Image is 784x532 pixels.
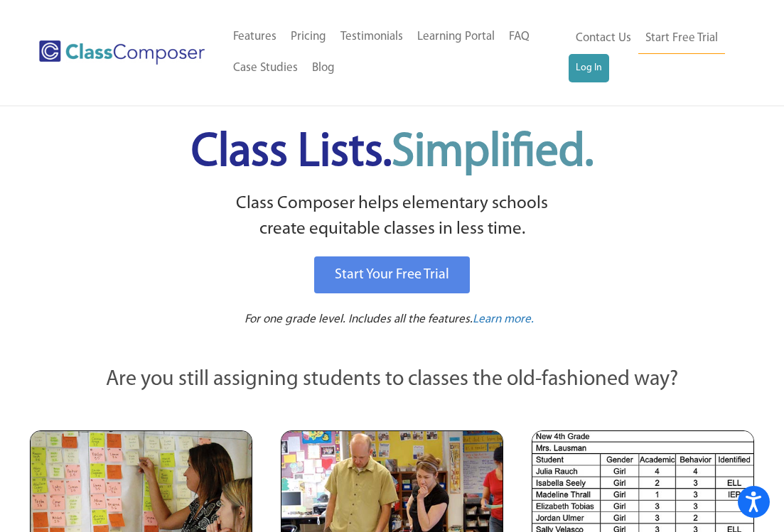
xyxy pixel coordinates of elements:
span: Simplified. [392,130,594,176]
a: Learn more. [473,311,534,329]
span: For one grade level. Includes all the features. [245,313,473,325]
span: Learn more. [473,313,534,325]
p: Class Composer helps elementary schools create equitable classes in less time. [28,191,757,243]
a: Start Free Trial [638,23,725,55]
a: Pricing [284,21,333,53]
a: Testimonials [333,21,410,53]
a: Blog [305,53,342,84]
a: Learning Portal [410,21,502,53]
span: Class Lists. [191,130,594,176]
a: Case Studies [226,53,305,84]
p: Are you still assigning students to classes the old-fashioned way? [30,364,755,396]
img: Class Composer [39,40,205,65]
a: Start Your Free Trial [314,256,470,293]
a: Features [226,21,284,53]
nav: Header Menu [226,21,568,84]
span: Start Your Free Trial [335,268,449,282]
a: Contact Us [569,23,638,54]
a: FAQ [502,21,537,53]
nav: Header Menu [569,23,734,82]
a: Log In [569,54,609,82]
